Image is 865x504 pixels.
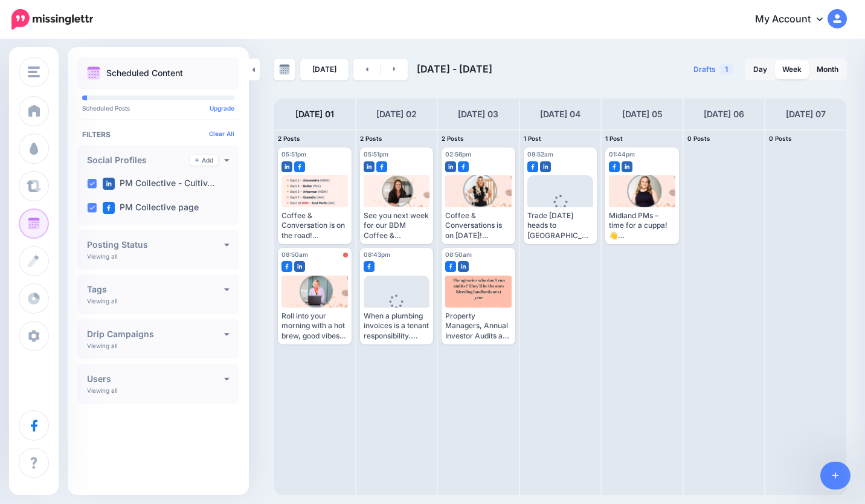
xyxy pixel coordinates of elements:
h4: Posting Status [87,241,224,249]
a: Week [775,60,809,79]
span: 09:52am [527,150,553,158]
h4: [DATE] 05 [622,107,663,121]
div: See you next week for our BDM Coffee & Conversations catch-up with the fabulous [PERSON_NAME] fro... [364,211,430,241]
a: Month [809,60,846,79]
p: Viewing all [87,387,117,394]
img: linkedin-square.png [445,161,456,172]
span: 2 Posts [278,135,300,142]
span: 2 Posts [360,135,382,142]
p: Scheduled Posts [82,105,234,111]
img: linkedin-square.png [458,261,469,272]
p: Viewing all [87,253,117,260]
div: Trade [DATE] heads to [GEOGRAPHIC_DATA]! After a sell-out day in [GEOGRAPHIC_DATA], we’re bringin... [527,211,594,241]
img: facebook-square.png [445,261,456,272]
img: facebook-square.png [364,261,375,272]
span: 2 Posts [442,135,464,142]
a: My Account [743,5,847,34]
img: calendar-grey-darker.png [279,64,290,75]
h4: Users [87,375,224,383]
a: Drafts1 [686,59,741,80]
label: PM Collective - Cultiv… [103,178,215,190]
label: PM Collective page [103,202,199,214]
h4: Filters [82,130,234,139]
img: facebook-square.png [609,161,620,172]
h4: Tags [87,285,224,294]
a: Day [746,60,774,79]
h4: [DATE] 07 [786,107,826,121]
span: Drafts [693,66,716,73]
a: [DATE] [300,59,349,80]
span: 0 Posts [687,135,710,142]
span: 1 [719,63,734,75]
div: Loading [380,294,413,326]
img: facebook-square.png [376,161,387,172]
h4: [DATE] 01 [295,107,334,121]
img: facebook-square.png [281,261,292,272]
div: Coffee & Conversation is on the road! We’re bringing good chats, great company, and warm brews ac... [281,211,348,241]
h4: [DATE] 02 [376,107,417,121]
img: linkedin-square.png [540,161,551,172]
img: facebook-square.png [103,202,115,214]
h4: [DATE] 04 [540,107,580,121]
div: Roll into your morning with a hot brew, good vibes and chats that just flow. Hosted by [PERSON_NA... [281,311,348,341]
img: linkedin-square.png [364,161,375,172]
span: 1 Post [524,135,541,142]
p: Viewing all [87,342,117,349]
span: 08:50am [445,251,472,258]
img: menu.png [28,66,40,77]
span: [DATE] - [DATE] [417,63,492,75]
span: 1 Post [605,135,623,142]
a: Upgrade [210,105,234,112]
div: When a plumbing invoices is a tenant responsibility.... [364,311,430,341]
img: facebook-square.png [294,161,305,172]
img: linkedin-square.png [103,178,115,190]
a: Add [190,155,218,166]
p: Viewing all [87,297,117,305]
img: linkedin-square.png [622,161,632,172]
p: Scheduled Content [106,69,183,77]
span: 02:56pm [445,150,471,158]
span: 05:51pm [364,150,388,158]
h4: [DATE] 06 [704,107,744,121]
img: linkedin-square.png [294,261,305,272]
img: facebook-square.png [527,161,538,172]
div: Loading [544,195,577,226]
img: linkedin-square.png [281,161,292,172]
span: 01:44pm [609,150,635,158]
div: Coffee & Conversations is on [DATE]! Looking forward to a morning of good chats, laughs and conne... [445,211,512,241]
span: 05:51pm [281,150,306,158]
span: 08:43pm [364,251,390,258]
span: 08:50am [281,251,308,258]
div: Property Managers, Annual Investor Audits are no longer “new.” They’re expected. The reality? If ... [445,311,512,341]
div: Midland PMs – time for a cuppa! 👋 Kick off your [DATE] with a brew, a yarn and some good company.... [609,211,675,241]
img: calendar.png [87,66,100,80]
h4: Social Profiles [87,156,190,164]
img: facebook-square.png [458,161,469,172]
img: Missinglettr [11,9,93,30]
h4: Drip Campaigns [87,330,224,338]
a: Clear All [209,130,234,137]
h4: [DATE] 03 [458,107,498,121]
span: 0 Posts [769,135,792,142]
